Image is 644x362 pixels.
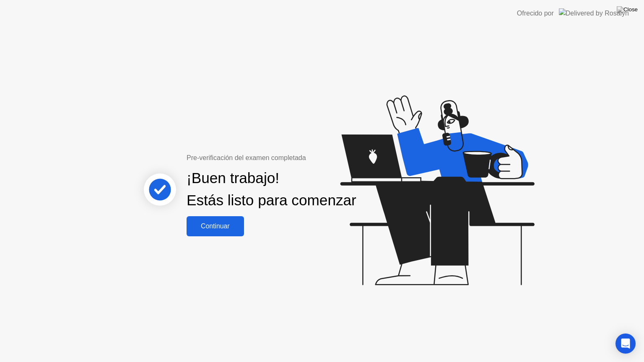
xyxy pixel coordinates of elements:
img: Close [617,6,638,13]
div: Open Intercom Messenger [615,334,636,354]
img: Delivered by Rosalyn [559,8,629,18]
button: Continuar [187,216,244,236]
div: Pre-verificación del examen completada [187,153,360,163]
div: Ofrecido por [517,8,554,18]
div: ¡Buen trabajo! Estás listo para comenzar [187,167,356,212]
div: Continuar [189,222,241,230]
